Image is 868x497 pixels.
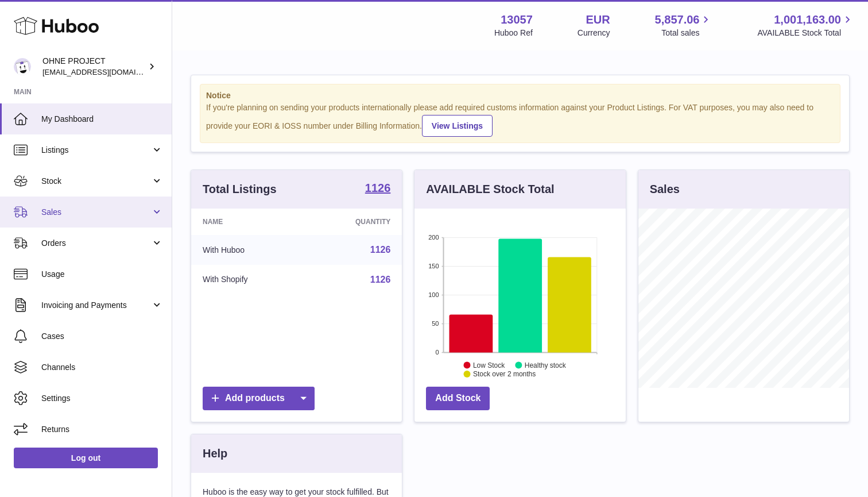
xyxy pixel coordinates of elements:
span: Cases [41,331,163,342]
th: Name [191,209,305,235]
strong: 1126 [365,182,391,194]
a: 1126 [370,245,391,255]
img: support@ohneproject.com [14,58,31,75]
span: Channels [41,362,163,373]
span: Listings [41,145,151,156]
span: My Dashboard [41,114,163,125]
a: 5,857.06 Total sales [655,12,713,38]
text: 100 [428,291,439,298]
strong: EUR [586,12,610,28]
h3: Total Listings [203,182,277,197]
text: 150 [428,263,439,269]
span: [EMAIL_ADDRESS][DOMAIN_NAME] [42,67,169,76]
a: Add products [203,387,315,410]
a: 1126 [365,182,391,196]
a: 1,001,163.00 AVAILABLE Stock Total [757,12,854,38]
div: If you're planning on sending your products internationally please add required customs informati... [206,102,834,137]
span: Settings [41,393,163,404]
div: Huboo Ref [494,28,533,38]
text: 0 [436,349,439,356]
td: With Huboo [191,235,305,265]
td: With Shopify [191,265,305,295]
text: Healthy stock [525,361,567,369]
a: Add Stock [426,387,490,410]
text: Stock over 2 months [473,370,536,378]
a: 1126 [370,275,391,284]
th: Quantity [305,209,402,235]
a: Log out [14,448,158,468]
text: Low Stock [473,361,505,369]
span: Usage [41,269,163,280]
span: AVAILABLE Stock Total [757,28,854,38]
span: Total sales [661,28,712,38]
span: Returns [41,424,163,435]
a: View Listings [422,115,493,137]
strong: 13057 [501,12,533,28]
span: 1,001,163.00 [774,12,841,28]
h3: Sales [650,182,680,197]
h3: AVAILABLE Stock Total [426,182,554,197]
text: 50 [432,320,439,327]
text: 200 [428,234,439,241]
div: Currency [578,28,610,38]
strong: Notice [206,90,834,101]
span: 5,857.06 [655,12,700,28]
span: Invoicing and Payments [41,300,151,311]
span: Orders [41,238,151,249]
div: OHNE PROJECT [42,56,146,78]
h3: Help [203,446,227,461]
span: Sales [41,207,151,218]
span: Stock [41,176,151,187]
